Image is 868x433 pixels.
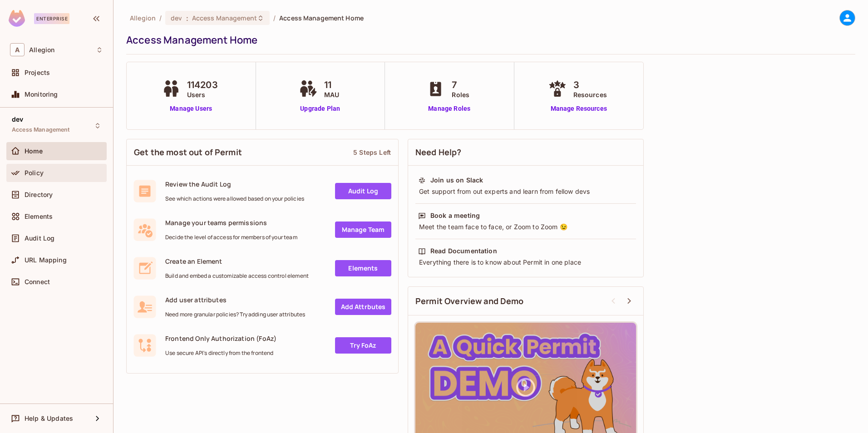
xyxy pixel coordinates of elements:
[25,415,73,422] span: Help & Updates
[430,246,497,256] div: Read Documentation
[415,147,462,158] span: Need Help?
[165,272,309,280] span: Build and embed a customizable access control element
[25,69,50,76] span: Projects
[165,195,304,202] span: See which actions were allowed based on your policies
[165,311,305,318] span: Need more granular policies? Try adding user attributes
[424,104,474,113] a: Manage Roles
[418,187,633,196] div: Get support from out experts and learn from fellow devs
[335,183,391,199] a: Audit Log
[335,221,391,238] a: Manage Team
[187,78,218,92] span: 114203
[165,334,276,343] span: Frontend Only Authorization (FoAz)
[25,148,43,155] span: Home
[335,299,391,315] a: Add Attrbutes
[546,104,612,113] a: Manage Resources
[10,43,25,56] span: A
[279,14,364,22] span: Access Management Home
[324,78,339,92] span: 11
[29,46,54,54] span: Workspace: Allegion
[165,180,304,188] span: Review the Audit Log
[25,91,58,98] span: Monitoring
[25,235,54,242] span: Audit Log
[165,257,309,266] span: Create an Element
[134,147,242,158] span: Get the most out of Permit
[25,191,53,198] span: Directory
[324,90,339,99] span: MAU
[126,33,851,47] div: Access Management Home
[353,148,391,157] div: 5 Steps Left
[418,222,633,231] div: Meet the team face to face, or Zoom to Zoom 😉
[192,14,257,22] span: Access Management
[186,15,189,22] span: :
[573,90,607,99] span: Resources
[273,14,276,22] li: /
[297,104,344,113] a: Upgrade Plan
[12,126,70,133] span: Access Management
[335,260,391,276] a: Elements
[430,211,480,220] div: Book a meeting
[418,258,633,267] div: Everything there is to know about Permit in one place
[165,349,276,357] span: Use secure API's directly from the frontend
[9,10,25,27] img: SReyMgAAAABJRU5ErkJggg==
[130,14,156,22] span: the active workspace
[25,213,53,220] span: Elements
[165,295,305,304] span: Add user attributes
[25,169,44,177] span: Policy
[452,90,469,99] span: Roles
[12,116,23,123] span: dev
[165,234,297,241] span: Decide the level of access for members of your team
[25,278,50,285] span: Connect
[34,13,69,24] div: Enterprise
[430,176,483,185] div: Join us on Slack
[171,14,182,22] span: dev
[415,295,524,307] span: Permit Overview and Demo
[25,256,67,264] span: URL Mapping
[452,78,469,92] span: 7
[573,78,607,92] span: 3
[159,14,162,22] li: /
[165,218,297,227] span: Manage your teams permissions
[187,90,218,99] span: Users
[160,104,222,113] a: Manage Users
[335,337,391,354] a: Try FoAz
